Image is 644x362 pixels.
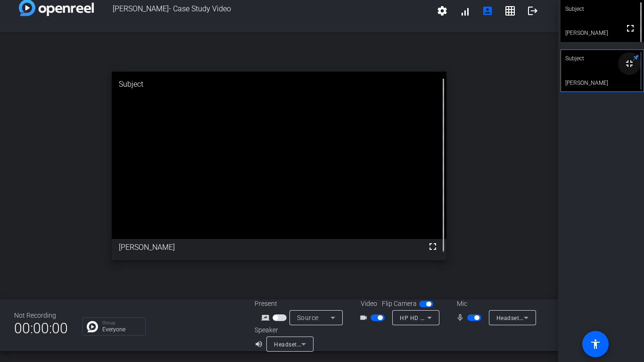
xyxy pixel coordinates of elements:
mat-icon: account_box [482,5,493,16]
div: Present [255,299,349,309]
p: Group [102,321,140,325]
mat-icon: fullscreen_exit [624,58,635,69]
mat-icon: settings [437,5,448,16]
span: Source [297,314,319,321]
mat-icon: fullscreen [427,241,438,252]
span: 00:00:00 [14,317,68,340]
mat-icon: mic_none [456,312,467,323]
mat-icon: volume_up [255,338,266,350]
div: Not Recording [14,311,68,321]
span: Headset Earphone (Plantronics Blackwire 3220 Series) [274,340,424,348]
mat-icon: accessibility [590,338,601,350]
mat-icon: fullscreen [625,23,636,34]
div: Mic [447,299,542,309]
span: Flip Camera [382,299,417,309]
mat-icon: videocam_outline [359,312,371,323]
mat-icon: grid_on [504,5,516,16]
span: HP HD Camera (30c9:0046) [400,314,477,321]
p: Everyone [102,327,140,332]
div: Subject [561,49,644,67]
mat-icon: logout [527,5,538,16]
mat-icon: screen_share_outline [261,312,272,323]
img: Chat Icon [87,321,98,332]
div: Subject [112,72,446,97]
div: Speaker [255,325,311,335]
span: Video [361,299,377,309]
